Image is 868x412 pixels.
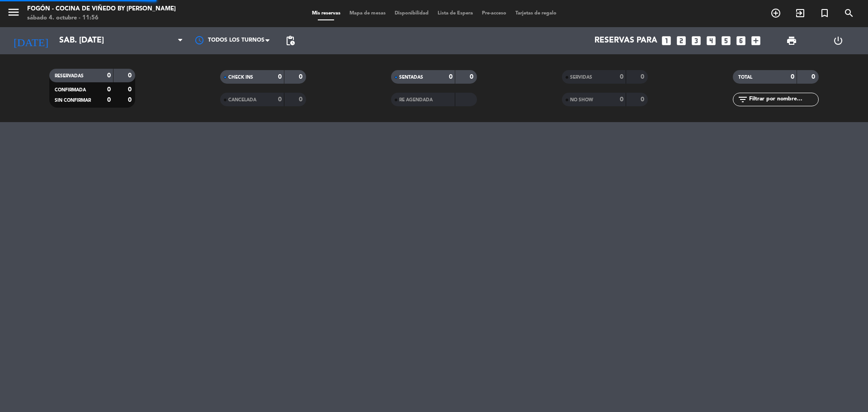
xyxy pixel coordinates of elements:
span: CONFIRMADA [55,88,86,92]
strong: 0 [641,74,646,80]
span: Lista de Espera [433,11,477,16]
strong: 0 [449,74,453,80]
span: Disponibilidad [390,11,433,16]
i: power_settings_new [833,35,844,46]
span: TOTAL [738,75,752,80]
strong: 0 [107,86,111,93]
span: SERVIDAS [570,75,592,80]
strong: 0 [620,74,623,80]
span: Reservas para [594,36,657,45]
span: Tarjetas de regalo [511,11,561,16]
i: exit_to_app [795,8,806,19]
strong: 0 [278,74,282,80]
i: looks_two [675,35,687,47]
i: looks_3 [690,35,702,47]
i: add_box [750,35,762,47]
i: search [844,8,854,19]
div: LOG OUT [815,27,861,54]
span: Mapa de mesas [345,11,390,16]
span: RE AGENDADA [399,98,433,102]
span: Pre-acceso [477,11,511,16]
strong: 0 [128,72,133,79]
span: SENTADAS [399,75,423,80]
i: [DATE] [7,31,55,51]
i: looks_6 [735,35,747,47]
i: turned_in_not [819,8,830,19]
span: Mis reservas [307,11,345,16]
span: NO SHOW [570,98,593,102]
input: Filtrar por nombre... [748,95,818,104]
i: add_circle_outline [770,8,781,19]
i: looks_4 [705,35,717,47]
div: Fogón - Cocina de viñedo by [PERSON_NAME] [27,5,176,14]
strong: 0 [128,97,133,103]
strong: 0 [278,96,282,103]
span: RESERVADAS [55,74,84,78]
strong: 0 [128,86,133,93]
i: filter_list [737,94,748,105]
strong: 0 [470,74,475,80]
div: sábado 4. octubre - 11:56 [27,14,176,23]
strong: 0 [641,96,646,103]
strong: 0 [811,74,817,80]
i: menu [7,5,20,19]
span: pending_actions [285,35,296,46]
strong: 0 [107,97,111,103]
button: menu [7,5,20,22]
span: print [786,35,797,46]
i: looks_5 [720,35,732,47]
span: CANCELADA [228,98,256,102]
strong: 0 [791,74,794,80]
i: arrow_drop_down [84,35,95,46]
strong: 0 [107,72,111,79]
strong: 0 [620,96,623,103]
strong: 0 [299,74,304,80]
span: CHECK INS [228,75,253,80]
strong: 0 [299,96,304,103]
span: SIN CONFIRMAR [55,98,91,103]
i: looks_one [660,35,672,47]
